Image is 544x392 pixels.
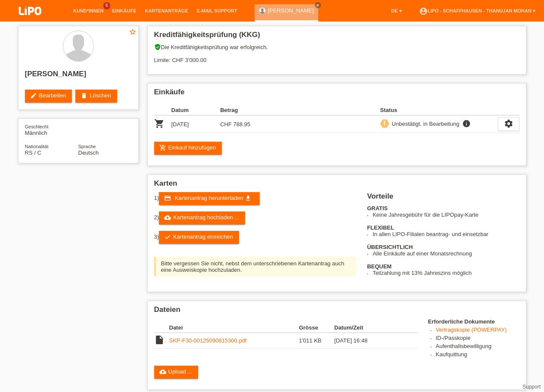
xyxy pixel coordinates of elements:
[436,327,507,333] a: Vertragskopie (POWERPAY)
[9,18,52,24] a: LIPO pay
[154,366,199,379] a: cloud_uploadUpload ...
[154,118,165,129] i: POSP00027231
[75,90,117,103] a: deleteLöschen
[373,231,519,237] li: In allen LIPO-Filialen beantrag- und einsetzbar
[387,8,406,13] a: DE ▾
[268,7,314,14] a: [PERSON_NAME]
[367,263,392,270] b: BEQUEM
[428,318,519,325] h4: Erforderliche Dokumente
[141,8,193,13] a: Kartenanträge
[103,2,110,9] span: 6
[436,343,519,351] li: Aufenthaltsbewilligung
[154,231,357,244] div: 3)
[367,192,519,205] h2: Vorteile
[164,233,171,240] i: check
[193,8,242,13] a: E-Mail Support
[159,231,239,244] a: checkKartenantrag einreichen
[373,270,519,276] li: Teilzahlung mit 13% Jahreszins möglich
[154,142,222,155] a: add_shopping_cartEinkauf hinzufügen
[334,333,405,348] td: [DATE] 16:48
[129,28,137,37] a: star_border
[154,305,519,318] h2: Dateien
[78,149,99,156] span: Deutsch
[461,119,472,128] i: info
[154,192,357,205] div: 1)
[245,195,252,202] i: get_app
[299,323,334,333] th: Grösse
[171,105,221,115] th: Datum
[25,123,78,136] div: Männlich
[389,119,460,128] div: Unbestätigt, in Bearbeitung
[25,124,49,129] span: Geschlecht
[169,337,247,344] a: SKP-F30-00125090815300.pdf
[334,323,405,333] th: Datum/Zeit
[154,31,519,44] h2: Kreditfähigkeitsprüfung (KKG)
[154,44,161,50] i: verified_user
[129,28,137,36] i: star_border
[154,88,519,101] h2: Einkäufe
[69,8,108,13] a: Kund*innen
[25,90,72,103] a: editBearbeiten
[522,384,541,390] a: Support
[315,2,321,8] a: close
[316,3,320,7] i: close
[373,250,519,257] li: Alle Einkäufe auf einer Monatsrechnung
[436,335,519,343] li: ID-/Passkopie
[30,92,37,99] i: edit
[25,70,132,83] h2: [PERSON_NAME]
[169,323,299,333] th: Datei
[367,224,394,231] b: FLEXIBEL
[367,244,413,250] b: ÜBERSICHTLICH
[108,8,140,13] a: Einkäufe
[154,212,357,224] div: 2)
[175,195,243,201] span: Kartenantrag herunterladen
[164,214,171,221] i: cloud_upload
[25,144,49,149] span: Nationalität
[159,368,166,375] i: cloud_upload
[154,257,357,277] div: Bitte vergessen Sie nicht, nebst dem unterschriebenen Kartenantrag auch eine Ausweiskopie hochzul...
[154,179,519,192] h2: Karten
[367,205,388,212] b: GRATIS
[380,105,498,115] th: Status
[220,105,269,115] th: Betrag
[81,92,87,99] i: delete
[419,7,428,16] i: account_circle
[504,119,513,128] i: settings
[154,44,519,70] div: Die Kreditfähigkeitsprüfung war erfolgreich. Limite: CHF 3'000.00
[154,335,165,345] i: insert_drive_file
[164,195,171,202] i: credit_card
[415,8,540,13] a: account_circleLIPO - Schaffhausen - Thanujan Mohan ▾
[78,144,96,149] span: Sprache
[436,351,519,359] li: Kaufquittung
[159,144,166,151] i: add_shopping_cart
[220,115,269,133] td: CHF 788.95
[25,149,41,156] span: Serbien / C / 01.11.2003
[171,115,221,133] td: [DATE]
[159,192,260,205] a: credit_card Kartenantrag herunterladen get_app
[159,212,245,224] a: cloud_uploadKartenantrag hochladen ...
[373,212,519,218] li: Keine Jahresgebühr für die LIPOpay-Karte
[299,333,334,348] td: 1'011 KB
[382,120,388,126] i: priority_high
